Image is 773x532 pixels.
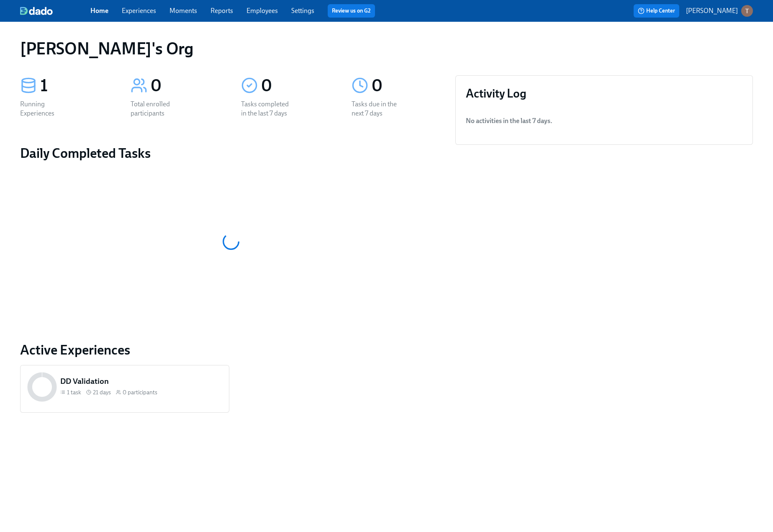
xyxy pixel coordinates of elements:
[151,75,221,96] div: 0
[261,75,331,96] div: 0
[638,7,675,15] span: Help Center
[741,5,753,17] img: ACg8ocLXsDpU0isJA1rEFd8QGW_-eDb-moPZqwVyrWsj42wjxwSHeQ=s96-c
[686,5,753,17] button: [PERSON_NAME]
[67,388,81,396] span: 1 task
[20,145,442,162] h2: Daily Completed Tasks
[20,365,229,413] a: DD Validation1 task 21 days0 participants
[466,86,742,101] h3: Activity Log
[352,100,405,118] div: Tasks due in the next 7 days
[20,39,193,59] h1: [PERSON_NAME]'s Org
[93,388,111,396] span: 21 days
[686,6,738,15] p: [PERSON_NAME]
[20,7,53,15] img: dado
[332,7,371,15] a: Review us on G2
[20,100,74,118] div: Running Experiences
[169,7,197,15] a: Moments
[40,75,110,96] div: 1
[60,376,222,387] h5: DD Validation
[123,388,157,396] span: 0 participants
[634,4,679,18] button: Help Center
[20,7,90,15] a: dado
[122,7,156,15] a: Experiences
[466,111,742,131] li: No activities in the last 7 days .
[131,100,184,118] div: Total enrolled participants
[247,7,278,15] a: Employees
[241,100,295,118] div: Tasks completed in the last 7 days
[90,7,108,15] a: Home
[372,75,442,96] div: 0
[328,4,375,18] button: Review us on G2
[211,7,233,15] a: Reports
[291,7,314,15] a: Settings
[20,342,442,358] a: Active Experiences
